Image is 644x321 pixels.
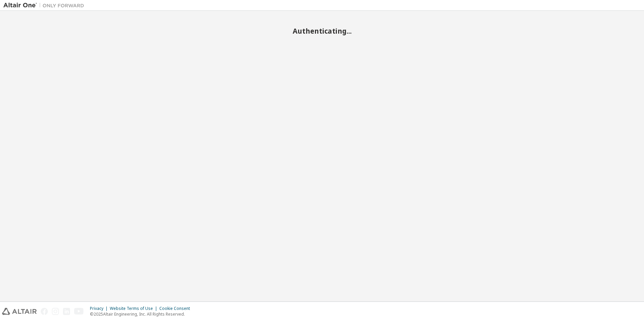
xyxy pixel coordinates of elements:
[90,306,110,311] div: Privacy
[3,2,88,9] img: Altair One
[41,308,48,315] img: facebook.svg
[52,308,59,315] img: instagram.svg
[2,308,37,315] img: altair_logo.svg
[63,308,70,315] img: linkedin.svg
[90,311,194,317] p: © 2025 Altair Engineering, Inc. All Rights Reserved.
[159,306,194,311] div: Cookie Consent
[110,306,159,311] div: Website Terms of Use
[74,308,84,315] img: youtube.svg
[3,27,641,35] h2: Authenticating...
